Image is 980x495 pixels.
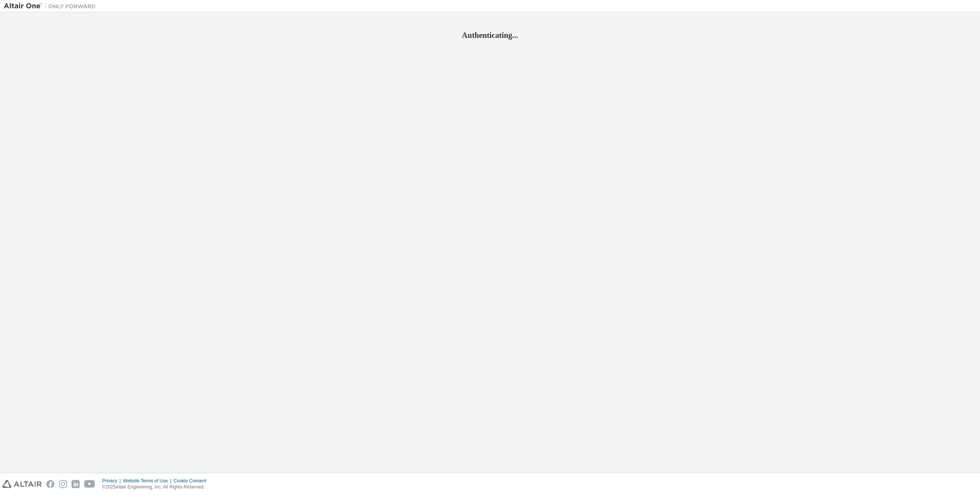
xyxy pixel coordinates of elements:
[102,484,211,490] p: © 2025 Altair Engineering, Inc. All Rights Reserved.
[173,478,211,484] div: Cookie Consent
[59,480,67,488] img: instagram.svg
[2,480,42,488] img: altair_logo.svg
[102,478,123,484] div: Privacy
[123,478,173,484] div: Website Terms of Use
[84,480,95,488] img: youtube.svg
[4,2,100,10] img: Altair One
[72,480,80,488] img: linkedin.svg
[46,480,54,488] img: facebook.svg
[4,30,976,40] h2: Authenticating...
